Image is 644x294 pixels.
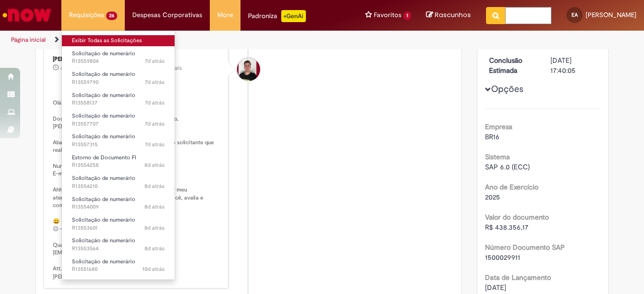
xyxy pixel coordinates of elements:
[1,5,53,25] img: ServiceNow
[72,99,165,107] span: R13558137
[53,56,220,62] div: [PERSON_NAME]
[8,31,422,49] ul: Trilhas de página
[72,224,165,232] span: R13553601
[72,50,135,57] span: Solicitação de numerário
[61,30,175,280] ul: Requisições
[106,12,117,20] span: 26
[485,223,528,232] span: R$ 438.356,17
[550,55,597,75] div: [DATE] 17:40:05
[62,215,175,233] a: Aberto R13553601 : Solicitação de numerário
[72,182,165,190] span: R13554210
[62,90,175,109] a: Aberto R13558137 : Solicitação de numerário
[145,120,165,128] span: 7d atrás
[72,91,135,99] span: Solicitação de numerário
[62,111,175,129] a: Aberto R13557707 : Solicitação de numerário
[426,11,471,20] a: Rascunhos
[62,131,175,150] a: Aberto R13557315 : Solicitação de numerário
[550,31,591,50] span: cerca de um mês atrás
[72,70,135,78] span: Solicitação de numerário
[72,278,135,286] span: Solicitação de numerário
[72,133,135,140] span: Solicitação de numerário
[485,192,500,202] span: 2025
[144,203,165,211] span: 8d atrás
[485,253,520,262] span: 1500029911
[62,194,175,213] a: Aberto R13554009 : Solicitação de numerário
[485,152,510,161] b: Sistema
[62,35,175,46] a: Exibir Todas as Solicitações
[144,161,165,169] span: 8d atrás
[435,10,471,20] span: Rascunhos
[72,237,135,244] span: Solicitação de numerário
[11,36,46,44] a: Página inicial
[481,55,543,75] dt: Conclusão Estimada
[72,216,135,224] span: Solicitação de numerário
[142,265,165,273] span: 10d atrás
[237,58,260,81] div: Matheus Henrique Drudi
[72,112,135,120] span: Solicitação de numerário
[144,182,165,190] time: 22/09/2025 10:29:53
[485,243,565,252] b: Número Documento SAP
[69,10,104,20] span: Requisições
[485,213,549,222] b: Valor do documento
[142,265,165,273] time: 19/09/2025 16:33:22
[144,245,165,252] time: 22/09/2025 08:10:39
[144,224,165,232] time: 22/09/2025 08:27:32
[145,141,165,148] time: 23/09/2025 08:00:07
[217,10,233,20] span: More
[72,203,165,211] span: R13554009
[144,161,165,169] time: 22/09/2025 10:36:41
[586,11,636,19] span: [PERSON_NAME]
[72,57,165,65] span: R13559804
[145,120,165,128] time: 23/09/2025 09:25:12
[72,245,165,253] span: R13553564
[60,65,105,71] span: cerca de um mês atrás
[485,122,512,131] b: Empresa
[485,273,551,282] b: Data de Lançamento
[485,162,530,171] span: SAP 6.0 (ECC)
[53,84,220,280] p: Olá! Documento já se encontra com estorno realizado, [PERSON_NAME]! Abaixo está o numero do chama...
[72,78,165,86] span: R13559790
[132,10,202,20] span: Despesas Corporativas
[60,65,105,71] time: 29/08/2025 10:55:05
[144,203,165,211] time: 22/09/2025 09:51:47
[145,78,165,86] time: 23/09/2025 15:27:16
[72,174,135,182] span: Solicitação de numerário
[144,224,165,232] span: 8d atrás
[486,7,506,24] button: Pesquisar
[144,245,165,252] span: 8d atrás
[374,10,401,20] span: Favoritos
[404,12,411,20] span: 1
[145,78,165,86] span: 7d atrás
[62,69,175,87] a: Aberto R13559790 : Solicitação de numerário
[62,152,175,171] a: Aberto R13554258 : Estorno de Documento FI
[72,195,135,203] span: Solicitação de numerário
[485,283,506,292] span: [DATE]
[72,161,165,169] span: R13554258
[145,57,165,65] span: 7d atrás
[550,31,591,50] time: 28/08/2025 11:40:01
[145,57,165,65] time: 23/09/2025 15:29:17
[72,120,165,128] span: R13557707
[281,10,306,22] p: +GenAi
[145,99,165,107] span: 7d atrás
[62,48,175,67] a: Aberto R13559804 : Solicitação de numerário
[62,235,175,254] a: Aberto R13553564 : Solicitação de numerário
[72,141,165,149] span: R13557315
[72,265,165,273] span: R13551680
[72,258,135,265] span: Solicitação de numerário
[62,173,175,191] a: Aberto R13554210 : Solicitação de numerário
[572,12,578,18] span: EA
[145,141,165,148] span: 7d atrás
[145,99,165,107] time: 23/09/2025 10:27:46
[144,182,165,190] span: 8d atrás
[485,132,500,141] span: BR16
[72,154,136,161] span: Estorno de Documento FI
[485,182,538,191] b: Ano de Exercício
[248,10,306,22] div: Padroniza
[62,256,175,275] a: Aberto R13551680 : Solicitação de numerário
